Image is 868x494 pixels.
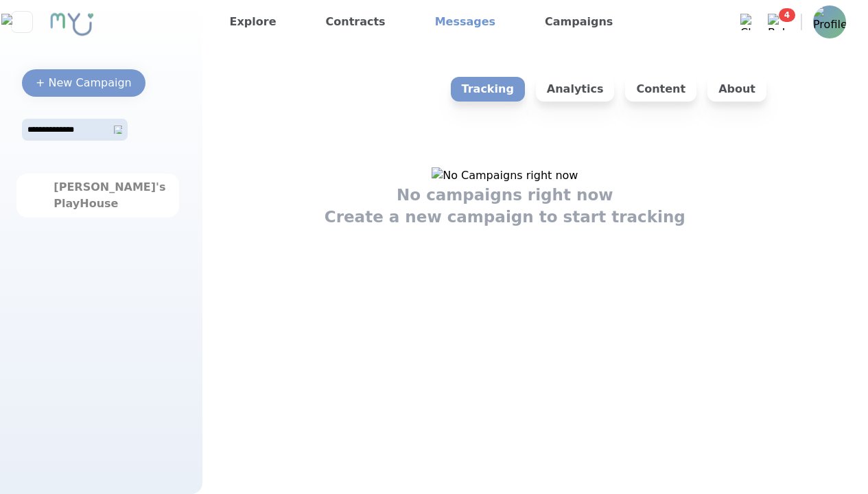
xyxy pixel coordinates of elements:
[397,184,613,206] h1: No campaigns right now
[813,5,846,38] img: Profile
[325,206,685,228] h1: Create a new campaign to start tracking
[451,77,525,102] p: Tracking
[224,11,282,33] a: Explore
[54,179,141,212] div: [PERSON_NAME]'s PlayHouse
[536,77,615,102] p: Analytics
[36,75,132,91] div: + New Campaign
[625,77,696,102] p: Content
[707,77,766,102] p: About
[430,11,501,33] a: Messages
[320,11,391,33] a: Contracts
[740,14,757,30] img: Chat
[779,8,795,22] span: 4
[22,69,145,97] button: + New Campaign
[539,11,618,33] a: Campaigns
[432,167,578,184] img: No Campaigns right now
[768,14,784,30] img: Bell
[1,14,42,30] img: Close sidebar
